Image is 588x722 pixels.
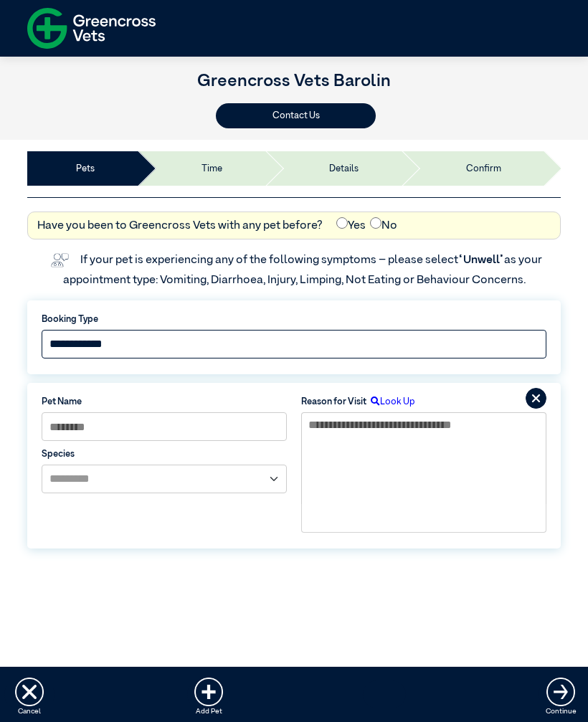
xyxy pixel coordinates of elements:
a: Pets [76,162,95,176]
span: “Unwell” [458,255,504,266]
button: Contact Us [216,103,376,128]
label: Have you been to Greencross Vets with any pet before? [37,217,323,234]
label: Yes [336,217,366,234]
label: Booking Type [42,313,546,326]
label: Pet Name [42,395,287,409]
input: No [370,217,381,229]
img: f-logo [27,4,156,53]
label: Look Up [366,395,415,409]
label: Species [42,447,287,461]
a: Greencross Vets Barolin [197,72,391,90]
label: Reason for Visit [301,395,366,409]
label: No [370,217,397,234]
label: If your pet is experiencing any of the following symptoms – please select as your appointment typ... [63,255,544,286]
img: vet [46,249,73,272]
input: Yes [336,217,348,229]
